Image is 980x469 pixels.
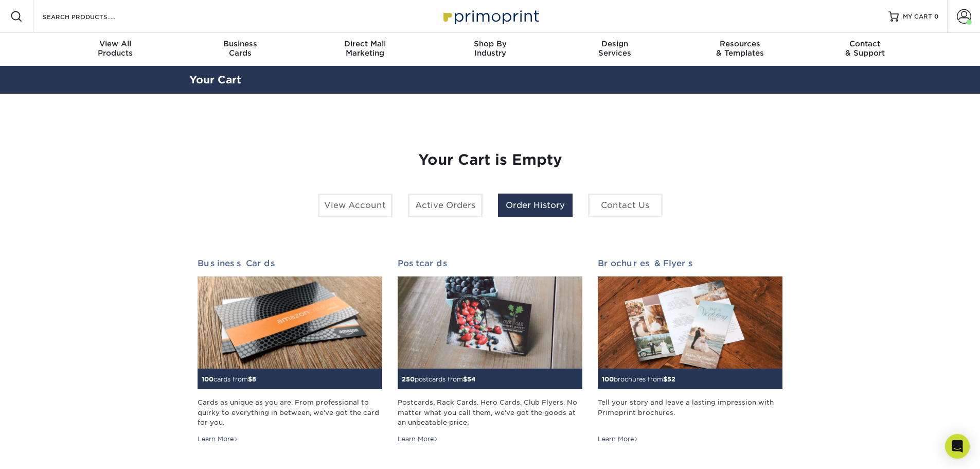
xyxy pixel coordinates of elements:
a: Active Orders [408,194,483,217]
img: Postcards [398,276,582,369]
a: Postcards 250postcards from$54 Postcards. Rack Cards. Hero Cards. Club Flyers. No matter what you... [398,258,582,444]
a: Resources& Templates [678,33,803,66]
a: Contact& Support [803,33,928,66]
span: Business [177,39,302,48]
small: cards from [202,375,256,383]
a: View AllProducts [53,33,178,66]
div: Postcards. Rack Cards. Hero Cards. Club Flyers. No matter what you call them, we've got the goods... [398,397,582,427]
a: DesignServices [553,33,678,66]
small: brochures from [602,375,675,383]
a: Direct MailMarketing [302,33,427,66]
h1: Your Cart is Empty [198,151,783,169]
div: Cards [177,39,302,58]
span: Direct Mail [302,39,427,48]
div: Open Intercom Messenger [945,434,970,459]
div: & Templates [678,39,803,58]
div: Products [53,39,178,58]
a: View Account [318,194,393,217]
span: MY CART [903,12,932,21]
a: Order History [498,194,573,217]
span: 100 [602,375,614,383]
div: & Support [803,39,928,58]
img: Primoprint [439,5,542,27]
div: Cards as unique as you are. From professional to quirky to everything in between, we've got the c... [198,397,382,427]
input: SEARCH PRODUCTS..... [42,10,142,23]
span: 54 [467,375,476,383]
div: Learn More [398,435,438,444]
img: Brochures & Flyers [598,276,782,369]
span: 100 [202,375,213,383]
a: Shop ByIndustry [427,33,553,66]
div: Industry [427,39,553,58]
h2: Postcards [398,258,582,268]
span: $ [248,375,252,383]
h2: Business Cards [198,258,382,268]
span: 0 [934,13,939,20]
span: Resources [678,39,803,48]
div: Marketing [302,39,427,58]
img: Business Cards [198,276,382,369]
a: BusinessCards [177,33,302,66]
a: Brochures & Flyers 100brochures from$52 Tell your story and leave a lasting impression with Primo... [598,258,782,444]
a: Contact Us [588,194,663,217]
div: Learn More [598,435,638,444]
span: $ [463,375,467,383]
span: Shop By [427,39,553,48]
a: Business Cards 100cards from$8 Cards as unique as you are. From professional to quirky to everyth... [198,258,382,444]
span: 8 [252,375,256,383]
span: Design [553,39,678,48]
div: Tell your story and leave a lasting impression with Primoprint brochures. [598,397,782,427]
a: Your Cart [189,74,241,86]
div: Services [553,39,678,58]
span: View All [53,39,178,48]
span: 250 [402,375,415,383]
span: 52 [667,375,675,383]
small: postcards from [402,375,476,383]
h2: Brochures & Flyers [598,258,782,268]
span: $ [663,375,667,383]
span: Contact [803,39,928,48]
